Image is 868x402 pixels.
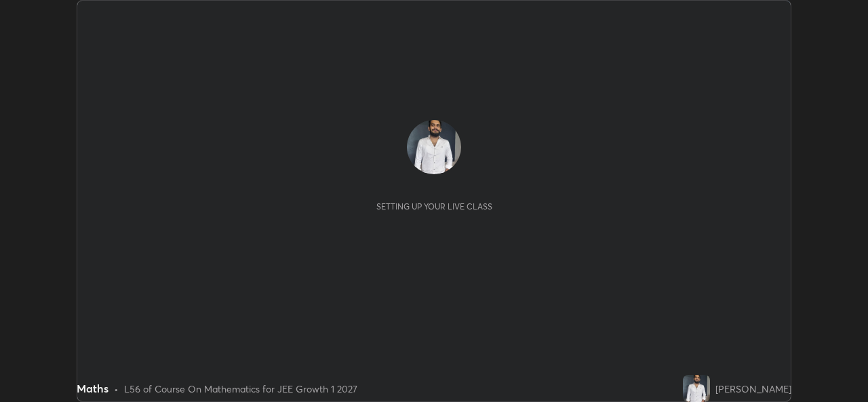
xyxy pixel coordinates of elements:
div: Maths [77,380,108,397]
img: 5223b9174de944a8bbe79a13f0b6fb06.jpg [683,375,710,402]
img: 5223b9174de944a8bbe79a13f0b6fb06.jpg [407,120,461,174]
div: Setting up your live class [376,201,492,212]
div: L56 of Course On Mathematics for JEE Growth 1 2027 [124,382,357,396]
div: • [114,382,119,396]
div: [PERSON_NAME] [715,382,791,396]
